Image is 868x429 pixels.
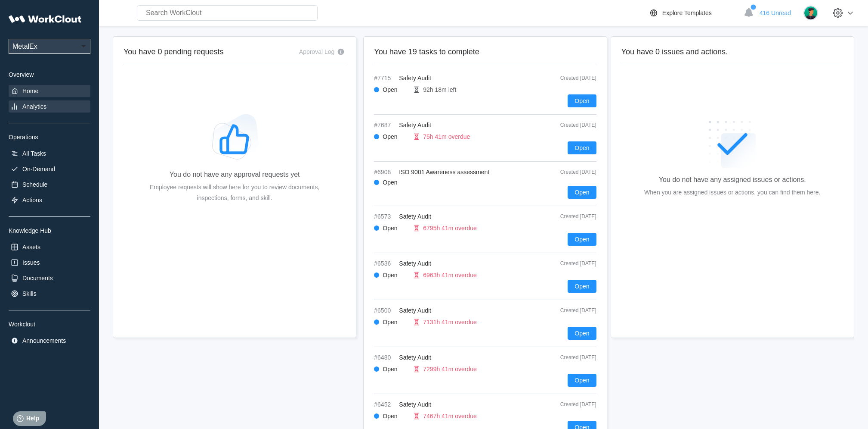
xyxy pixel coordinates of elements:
button: Open [568,141,596,154]
a: Documents [9,272,90,284]
div: Created [DATE] [541,401,596,407]
span: Safety Audit [399,213,431,220]
div: Announcements [22,337,66,344]
div: Assets [22,244,40,251]
div: 7299h 41m overdue [423,366,477,373]
h2: You have 0 pending requests [124,47,224,57]
div: Created [DATE] [541,307,596,313]
span: Open [575,283,589,289]
div: You do not have any approval requests yet [170,171,300,178]
a: On-Demand [9,163,90,175]
div: Created [DATE] [541,213,596,219]
span: Safety Audit [399,354,431,361]
span: Open [575,189,589,195]
button: Open [568,94,596,107]
div: Created [DATE] [541,122,596,128]
span: #6500 [374,307,395,314]
button: Open [568,327,596,340]
span: 416 Unread [760,9,791,16]
div: You do not have any assigned issues or actions. [659,176,806,184]
span: Open [575,377,589,383]
h2: You have 19 tasks to complete [374,47,596,57]
div: 6963h 41m overdue [423,272,477,279]
button: Open [568,374,596,387]
div: Created [DATE] [541,260,596,266]
span: #6573 [374,213,395,220]
div: Operations [9,134,90,141]
a: Issues [9,257,90,269]
h2: You have 0 issues and actions. [621,47,843,57]
div: Workclout [9,321,90,328]
div: Documents [22,275,53,282]
span: ISO 9001 Awareness assessment [399,169,489,175]
div: 7131h 41m overdue [423,319,477,326]
span: Open [575,98,589,104]
div: Home [22,88,38,94]
span: #7687 [374,122,395,128]
div: Open [383,319,408,326]
div: All Tasks [22,150,46,157]
span: Safety Audit [399,307,431,314]
a: Home [9,85,90,97]
a: Analytics [9,100,90,113]
button: Open [568,280,596,293]
a: Actions [9,194,90,206]
div: Schedule [22,181,47,188]
div: 6795h 41m overdue [423,225,477,232]
span: Open [575,145,589,151]
div: Created [DATE] [541,75,596,81]
span: Safety Audit [399,260,431,267]
div: Issues [22,259,40,266]
div: Created [DATE] [541,354,596,360]
input: Search WorkClout [137,5,318,21]
div: Open [383,86,408,93]
div: Approval Log [299,48,335,55]
a: Skills [9,288,90,300]
div: On-Demand [22,166,55,172]
button: Open [568,233,596,246]
div: When you are assigned issues or actions, you can find them here. [644,187,820,198]
div: Open [383,179,408,186]
span: Safety Audit [399,401,431,408]
div: Knowledge Hub [9,227,90,234]
a: All Tasks [9,147,90,160]
div: Open [383,366,408,373]
div: Employee requests will show here for you to review documents, inspections, forms, and skill. [137,182,332,204]
span: Safety Audit [399,75,431,81]
div: Open [383,272,408,279]
div: Created [DATE] [541,169,596,175]
span: Safety Audit [399,122,431,128]
div: Overview [9,71,90,78]
div: Open [383,225,408,232]
button: Open [568,186,596,199]
div: 92h 18m left [423,86,456,93]
a: Announcements [9,335,90,347]
div: Explore Templates [662,9,712,16]
div: Open [383,413,408,420]
div: Analytics [22,103,46,110]
span: #6908 [374,169,395,175]
div: Open [383,133,408,140]
span: #6452 [374,401,395,408]
span: #6536 [374,260,395,267]
span: Open [575,236,589,242]
a: Schedule [9,178,90,191]
span: Open [575,330,589,336]
div: Actions [22,197,42,204]
div: Skills [22,290,37,297]
img: user.png [803,6,818,20]
div: 75h 41m overdue [423,133,470,140]
span: #6480 [374,354,395,361]
a: Assets [9,241,90,253]
a: Explore Templates [649,8,739,18]
div: 7467h 41m overdue [423,413,477,420]
span: #7715 [374,75,395,81]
